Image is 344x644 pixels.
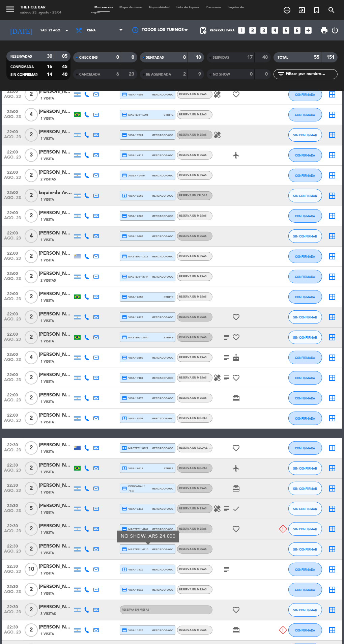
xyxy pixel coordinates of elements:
[4,249,21,257] span: 22:00
[152,396,173,400] span: mercadopago
[259,26,268,35] i: looks_3
[331,26,339,34] i: power_settings_new
[210,29,235,32] span: Reservas para
[39,189,73,197] div: Izquierdo Arian
[40,420,54,425] span: 1 Visita
[40,96,54,101] span: 1 Visita
[4,216,21,224] span: ago. 23
[328,394,336,402] i: border_all
[39,88,73,95] div: [PERSON_NAME]
[122,213,127,219] i: credit_card
[4,107,21,115] span: 22:00
[91,6,116,9] span: Mis reservas
[4,269,21,277] span: 22:00
[223,354,231,362] i: subject
[4,175,21,183] span: ago. 23
[47,54,52,59] strong: 30
[146,56,164,59] span: SENTADAS
[122,173,127,178] i: credit_card
[179,356,207,359] span: RESERVA EN MESAS
[5,4,15,14] i: menu
[62,72,69,77] strong: 40
[164,335,173,340] span: stripe
[295,396,315,400] span: CONFIRMADA
[39,229,73,237] div: [PERSON_NAME]
[4,87,21,95] span: 22:00
[122,274,127,279] i: credit_card
[20,10,61,15] div: sábado 23. agosto - 23:04
[122,152,143,158] span: visa * 4117
[223,374,231,382] i: subject
[232,374,240,382] i: favorite_border
[179,174,207,177] span: RESERVA EN MESAS
[278,56,288,59] span: TOTAL
[4,236,21,244] span: ago. 23
[164,113,173,117] span: stripe
[25,391,38,405] span: 2
[39,250,73,257] div: [PERSON_NAME]
[179,93,207,96] span: RESERVA EN MESAS
[4,155,21,163] span: ago. 23
[4,350,21,358] span: 22:00
[4,115,21,122] span: ago. 23
[4,196,21,203] span: ago. 23
[152,376,173,380] span: mercadopago
[293,26,302,35] i: looks_6
[39,108,73,116] div: [PERSON_NAME]
[288,351,322,364] button: CONFIRMADA
[62,54,69,59] strong: 85
[288,270,322,283] button: CONFIRMADA
[293,315,317,319] span: SIN CONFIRMAR
[328,232,336,240] i: border_all
[328,151,336,159] i: border_all
[179,296,207,298] span: RESERVA EN MESAS
[122,355,143,360] span: visa * 3580
[122,193,143,198] span: visa * 1960
[152,416,173,421] span: mercadopago
[295,446,315,450] span: CONFIRMADA
[40,217,54,223] span: 1 Visita
[179,275,207,278] span: RESERVA EN MESAS
[247,55,253,60] strong: 17
[122,92,127,97] i: credit_card
[39,412,73,419] div: [PERSON_NAME]
[288,583,322,596] button: CONFIRMADA
[283,6,291,14] i: add_circle_outline
[122,274,148,279] span: master * 3744
[270,26,279,35] i: looks_4
[39,209,73,217] div: [PERSON_NAME]
[25,351,38,364] span: 4
[4,441,21,448] span: 22:30
[40,157,54,162] span: 1 Visita
[328,90,336,99] i: border_all
[285,71,337,78] input: Filtrar por nombre...
[293,234,317,238] span: SIN CONFIRMAR
[288,412,322,425] button: CONFIRMADA
[277,70,285,78] i: filter_list
[40,116,54,121] span: 1 Visita
[25,441,38,455] span: 2
[40,197,54,202] span: 1 Visita
[40,379,54,385] span: 1 Visita
[213,90,221,99] i: healing
[4,337,21,345] span: ago. 23
[39,441,73,449] div: [PERSON_NAME]
[320,26,328,34] span: print
[250,72,253,77] strong: 0
[79,56,98,59] span: CHECK INS
[237,26,246,35] i: looks_one
[4,208,21,216] span: 22:00
[293,133,317,137] span: SIN CONFIRMAR
[122,92,143,97] span: visa * 4658
[122,254,148,259] span: master * 1213
[5,24,37,37] i: [DATE]
[25,88,38,101] span: 2
[295,93,315,96] span: CONFIRMADA
[293,507,317,511] span: SIN CONFIRMAR
[293,548,317,551] span: SIN CONFIRMAR
[327,55,336,60] strong: 151
[4,135,21,143] span: ago. 23
[152,173,173,178] span: mercadopago
[304,26,313,35] i: add_box
[288,229,322,243] button: SIN CONFIRMAR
